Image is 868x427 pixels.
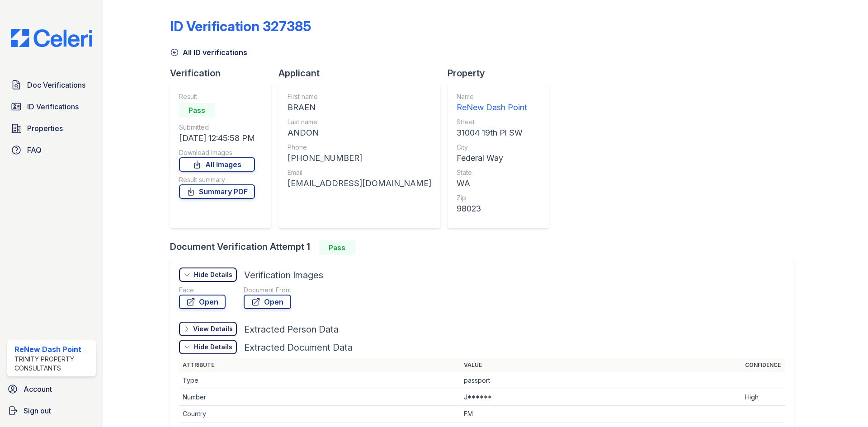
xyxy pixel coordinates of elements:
[170,240,801,255] div: Document Verification Attempt 1
[179,358,460,372] th: Attribute
[288,127,431,139] div: ANDON
[460,372,741,389] td: passport
[24,384,52,394] span: Account
[4,29,99,47] img: CE_Logo_Blue-a8612792a0a2168367f1c8372b55b34899dd931a85d93a1a3d3e32e68fde9ad4.png
[288,177,431,190] div: [EMAIL_ADDRESS][DOMAIN_NAME]
[179,103,215,117] div: Pass
[457,92,527,114] a: Name ReNew Dash Point
[170,67,278,80] div: Verification
[27,80,85,90] span: Doc Verifications
[319,240,355,255] div: Pass
[4,402,99,420] a: Sign out
[179,389,460,406] td: Number
[194,270,232,279] div: Hide Details
[457,152,527,164] div: Federal Way
[741,389,785,406] td: High
[457,127,527,139] div: 31004 19th Pl SW
[457,193,527,202] div: Zip
[288,117,431,127] div: Last name
[288,152,431,164] div: [PHONE_NUMBER]
[244,341,353,354] div: Extracted Document Data
[244,269,323,282] div: Verification Images
[278,67,448,80] div: Applicant
[179,295,226,309] a: Open
[179,148,255,157] div: Download Images
[457,92,527,101] div: Name
[179,286,226,295] div: Face
[179,372,460,389] td: Type
[27,123,63,134] span: Properties
[14,344,92,355] div: ReNew Dash Point
[448,67,556,80] div: Property
[179,157,255,172] a: All Images
[457,168,527,177] div: State
[457,202,527,215] div: 98023
[24,405,51,416] span: Sign out
[457,143,527,152] div: City
[179,123,255,132] div: Submitted
[288,143,431,152] div: Phone
[193,324,233,333] div: View Details
[460,358,741,372] th: Value
[288,101,431,114] div: BRAEN
[170,18,311,34] div: ID Verification 327385
[179,92,255,101] div: Result
[170,47,247,58] a: All ID verifications
[244,323,339,336] div: Extracted Person Data
[7,98,96,116] a: ID Verifications
[27,145,42,155] span: FAQ
[288,92,431,101] div: First name
[457,101,527,114] div: ReNew Dash Point
[288,168,431,177] div: Email
[7,119,96,137] a: Properties
[460,406,741,422] td: FM
[457,177,527,190] div: WA
[179,184,255,199] a: Summary PDF
[457,117,527,127] div: Street
[7,76,96,94] a: Doc Verifications
[27,101,79,112] span: ID Verifications
[179,406,460,422] td: Country
[244,295,291,309] a: Open
[830,391,859,418] iframe: chat widget
[194,343,232,352] div: Hide Details
[14,355,92,373] div: Trinity Property Consultants
[179,175,255,184] div: Result summary
[7,141,96,159] a: FAQ
[244,286,291,295] div: Document Front
[179,132,255,145] div: [DATE] 12:45:58 PM
[4,380,99,398] a: Account
[741,358,785,372] th: Confidence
